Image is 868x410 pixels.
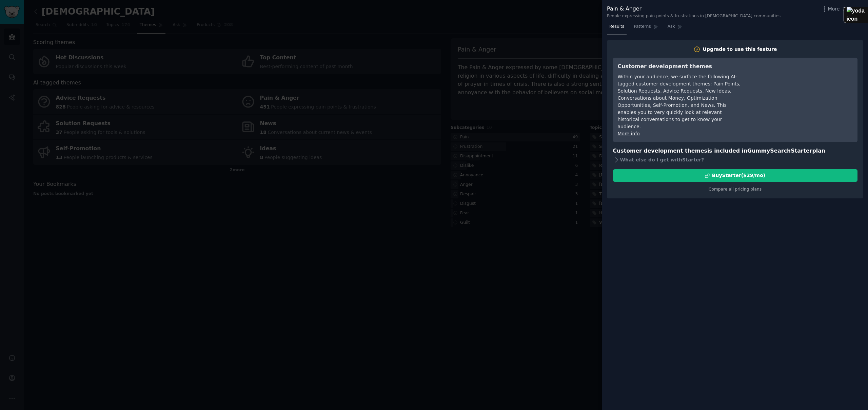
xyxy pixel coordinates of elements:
[631,21,660,35] a: Patterns
[842,5,863,13] button: Close
[668,24,675,30] span: Ask
[607,13,781,19] div: People expressing pain points & frustrations in [DEMOGRAPHIC_DATA] communities
[850,5,863,13] span: Close
[618,131,640,136] a: More info
[607,5,781,13] div: Pain & Anger
[709,187,762,192] a: Compare all pricing plans
[821,5,840,13] button: More
[609,24,624,30] span: Results
[613,147,857,155] h3: Customer development themes is included in plan
[618,62,742,71] h3: Customer development themes
[607,21,627,35] a: Results
[613,169,857,182] button: BuyStarter($29/mo)
[712,172,765,179] div: Buy Starter ($ 29 /mo )
[613,155,857,164] div: What else do I get with Starter ?
[703,46,777,53] div: Upgrade to use this feature
[618,73,742,130] div: Within your audience, we surface the following AI-tagged customer development themes: Pain Points...
[634,24,651,30] span: Patterns
[751,62,853,113] iframe: YouTube video player
[665,21,685,35] a: Ask
[747,148,812,154] span: GummySearch Starter
[828,5,840,13] span: More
